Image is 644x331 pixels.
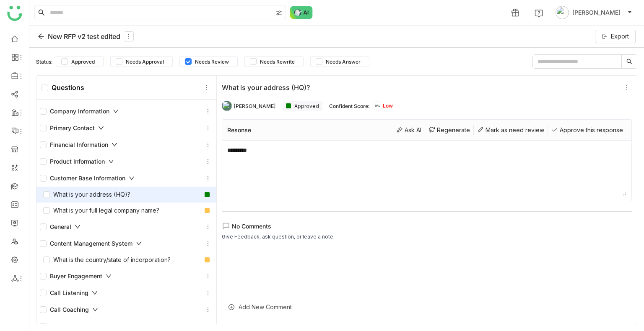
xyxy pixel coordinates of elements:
div: What is your full legal company name? [43,206,159,215]
div: Resonse [227,126,251,133]
div: Buyer Engagement [40,272,112,281]
div: Ask AI [393,125,425,135]
img: ask-buddy-normal.svg [290,6,313,19]
img: lms-comment.svg [222,222,230,230]
div: Call Coaching [36,301,216,318]
div: New RFP v2 test edited [38,31,134,41]
span: Needs Approval [122,59,167,65]
div: Company Information [36,103,216,120]
div: Financial Information [36,136,216,153]
div: Buyer Engagement [36,268,216,285]
img: logo [7,6,22,21]
div: Financial Information [40,140,117,149]
button: Export [595,30,636,43]
button: [PERSON_NAME] [554,6,634,19]
img: 684a9b22de261c4b36a3d00f [222,101,232,111]
div: Company Information [40,107,119,116]
div: Questions [42,83,84,92]
div: Primary Contact [40,123,104,133]
span: [PERSON_NAME] [572,8,621,17]
span: Export [611,32,629,41]
span: No Comments [232,223,271,230]
div: What is the country/state of incorporation? [43,255,171,264]
div: [PERSON_NAME] [234,103,276,109]
div: Product Information [36,153,216,170]
div: Product Information [40,157,114,166]
div: Add New Comment [222,297,632,317]
div: Call Coaching [40,305,98,314]
div: Primary Contact [36,120,216,136]
div: Content Management System [40,239,142,248]
div: Give Feedback, ask question, or leave a note. [222,233,335,241]
span: Needs Review [192,59,232,65]
div: Approved [283,101,322,111]
div: Approve this response [548,125,626,135]
div: What is your address (HQ)? [222,83,618,92]
div: Guided Selling [40,322,100,331]
span: Needs Answer [322,59,364,65]
div: Call Listening [36,285,216,301]
div: Customer Base Information [36,170,216,187]
img: search-type.svg [275,10,282,16]
div: Status: [36,59,52,65]
div: Regenerate [425,125,474,135]
div: Mark as need review [474,125,548,135]
span: 0% [373,104,383,108]
img: help.svg [535,9,543,18]
div: Call Listening [40,288,98,298]
span: Approved [68,59,98,65]
div: What is your address (HQ)? [43,190,130,199]
div: Low [373,101,393,111]
img: avatar [556,6,569,19]
span: Needs Rewrite [257,59,298,65]
div: General [40,222,80,231]
div: Customer Base Information [40,174,135,183]
div: General [36,218,216,235]
div: Content Management System [36,235,216,252]
div: Confident Score: [329,103,369,109]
